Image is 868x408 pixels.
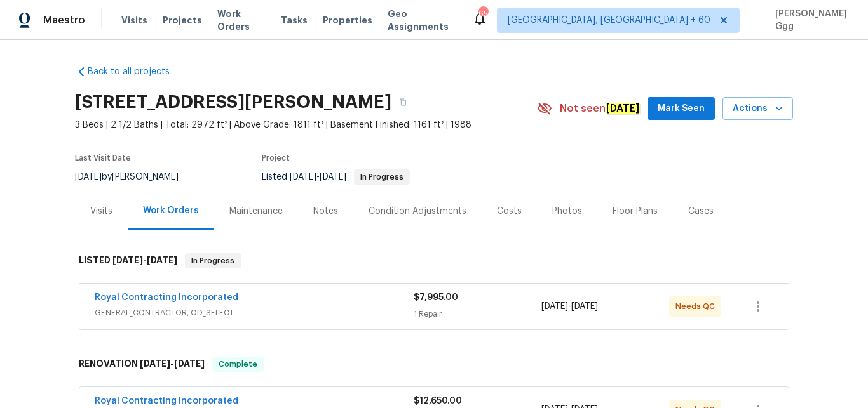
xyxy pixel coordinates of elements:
[75,65,197,78] a: Back to all projects
[290,173,346,181] span: -
[369,205,466,218] div: Condition Adjustments
[79,253,177,268] h6: LISTED
[613,205,658,218] div: Floor Plans
[478,8,487,20] div: 658
[733,101,783,117] span: Actions
[112,256,177,265] span: -
[163,14,202,27] span: Projects
[143,204,199,217] div: Work Orders
[414,397,462,405] span: $12,650.00
[770,8,849,33] span: [PERSON_NAME] Ggg
[552,205,582,218] div: Photos
[722,97,793,121] button: Actions
[688,205,714,218] div: Cases
[75,154,131,162] span: Last Visit Date
[174,359,205,368] span: [DATE]
[560,102,640,115] span: Not seen
[95,306,414,319] span: GENERAL_CONTRACTOR, OD_SELECT
[414,293,458,302] span: $7,995.00
[262,173,410,181] span: Listed
[217,8,266,33] span: Work Orders
[112,256,143,265] span: [DATE]
[214,358,262,371] span: Complete
[497,205,522,218] div: Costs
[355,173,409,181] span: In Progress
[290,173,316,181] span: [DATE]
[75,240,793,281] div: LISTED [DATE]-[DATE]In Progress
[121,14,147,27] span: Visits
[313,205,338,218] div: Notes
[648,97,715,121] button: Mark Seen
[388,8,457,33] span: Geo Assignments
[414,308,541,320] div: 1 Repair
[391,91,414,114] button: Copy Address
[75,96,391,109] h2: [STREET_ADDRESS][PERSON_NAME]
[281,16,308,25] span: Tasks
[95,397,238,405] a: Royal Contracting Incorporated
[541,300,598,313] span: -
[606,103,640,114] em: [DATE]
[186,254,240,267] span: In Progress
[75,173,102,181] span: [DATE]
[43,14,85,27] span: Maestro
[140,359,205,368] span: -
[95,293,238,302] a: Royal Contracting Incorporated
[79,357,205,372] h6: RENOVATION
[508,14,710,27] span: [GEOGRAPHIC_DATA], [GEOGRAPHIC_DATA] + 60
[75,344,793,385] div: RENOVATION [DATE]-[DATE]Complete
[262,154,290,162] span: Project
[140,359,170,368] span: [DATE]
[320,173,346,181] span: [DATE]
[541,302,568,311] span: [DATE]
[675,300,720,313] span: Needs QC
[75,119,537,131] span: 3 Beds | 2 1/2 Baths | Total: 2972 ft² | Above Grade: 1811 ft² | Basement Finished: 1161 ft² | 1988
[323,14,372,27] span: Properties
[658,101,705,117] span: Mark Seen
[75,169,194,185] div: by [PERSON_NAME]
[90,205,112,218] div: Visits
[147,256,177,265] span: [DATE]
[229,205,283,218] div: Maintenance
[571,302,598,311] span: [DATE]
